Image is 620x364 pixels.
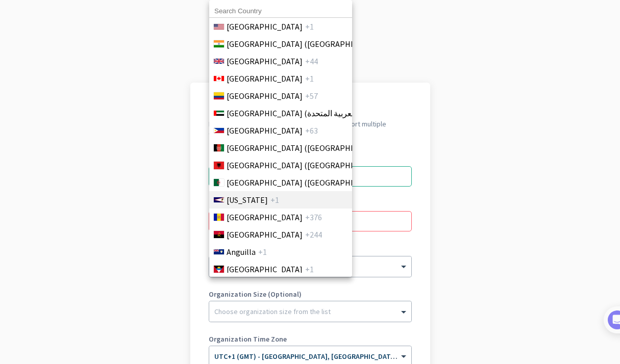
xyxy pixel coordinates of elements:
[227,228,303,241] span: [GEOGRAPHIC_DATA]
[270,194,279,206] span: +1
[305,90,318,102] span: +57
[305,55,318,67] span: +44
[227,263,303,275] span: [GEOGRAPHIC_DATA]
[227,142,386,154] span: [GEOGRAPHIC_DATA] (‫[GEOGRAPHIC_DATA]‬‎)
[227,38,386,50] span: [GEOGRAPHIC_DATA] ([GEOGRAPHIC_DATA])
[227,194,268,206] span: [US_STATE]
[227,159,386,171] span: [GEOGRAPHIC_DATA] ([GEOGRAPHIC_DATA])
[305,228,322,241] span: +244
[305,124,318,137] span: +63
[227,55,303,67] span: [GEOGRAPHIC_DATA]
[305,211,322,223] span: +376
[227,107,388,119] span: [GEOGRAPHIC_DATA] (‫الإمارات العربية المتحدة‬‎)
[258,246,267,258] span: +1
[305,263,314,275] span: +1
[227,90,303,102] span: [GEOGRAPHIC_DATA]
[227,124,303,137] span: [GEOGRAPHIC_DATA]
[227,20,303,33] span: [GEOGRAPHIC_DATA]
[227,176,386,189] span: [GEOGRAPHIC_DATA] (‫[GEOGRAPHIC_DATA]‬‎)
[209,5,352,18] input: Search Country
[305,72,314,85] span: +1
[227,246,256,258] span: Anguilla
[227,211,303,223] span: [GEOGRAPHIC_DATA]
[305,20,314,33] span: +1
[227,72,303,85] span: [GEOGRAPHIC_DATA]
